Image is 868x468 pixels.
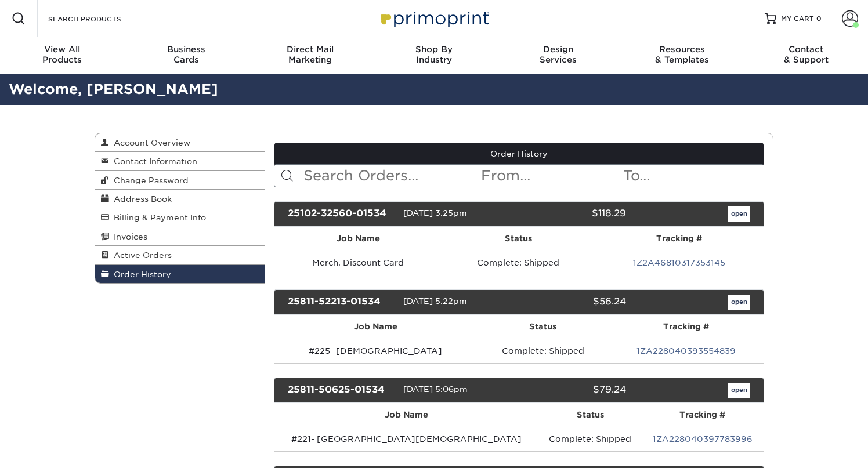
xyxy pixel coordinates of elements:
input: SEARCH PRODUCTS..... [47,12,160,26]
th: Tracking # [642,403,764,427]
a: Account Overview [95,133,265,152]
span: Invoices [109,232,147,241]
input: From... [480,165,621,187]
span: 0 [816,14,822,23]
a: BusinessCards [124,37,248,74]
div: Industry [372,44,496,65]
a: DesignServices [496,37,620,74]
div: & Support [744,44,868,65]
div: 25102-32560-01534 [279,206,403,222]
a: open [728,295,750,310]
input: Search Orders... [302,165,480,187]
div: 25811-50625-01534 [279,383,403,398]
span: Shop By [372,44,496,55]
span: Design [496,44,620,55]
div: Services [496,44,620,65]
img: Primoprint [376,6,492,31]
input: To... [622,165,764,187]
div: 25811-52213-01534 [279,295,403,310]
span: Account Overview [109,138,190,147]
a: Active Orders [95,246,265,264]
th: Status [539,403,642,427]
th: Status [477,315,609,339]
div: $56.24 [510,295,634,310]
a: Invoices [95,227,265,246]
span: [DATE] 3:25pm [403,208,467,217]
td: Complete: Shipped [539,427,642,451]
td: Complete: Shipped [442,251,595,275]
a: Direct MailMarketing [248,37,372,74]
span: Active Orders [109,251,172,260]
a: Order History [95,265,265,283]
span: Order History [109,270,171,279]
span: Resources [620,44,744,55]
span: Address Book [109,194,172,204]
td: #221- [GEOGRAPHIC_DATA][DEMOGRAPHIC_DATA] [274,427,539,451]
a: Order History [274,143,764,165]
span: Contact [744,44,868,55]
span: [DATE] 5:22pm [403,296,467,306]
th: Status [442,227,595,251]
span: Business [124,44,248,55]
div: & Templates [620,44,744,65]
span: Contact Information [109,157,197,166]
a: Contact Information [95,152,265,170]
a: 1ZA228040397783996 [653,434,753,444]
span: Direct Mail [248,44,372,55]
a: Shop ByIndustry [372,37,496,74]
a: Resources& Templates [620,37,744,74]
th: Job Name [274,227,442,251]
span: Change Password [109,176,189,185]
div: $79.24 [510,383,634,398]
td: Merch. Discount Card [274,251,442,275]
a: Contact& Support [744,37,868,74]
span: MY CART [781,14,814,24]
div: Marketing [248,44,372,65]
span: [DATE] 5:06pm [403,384,468,394]
a: 1Z2A46810317353145 [633,258,725,267]
a: Address Book [95,190,265,208]
a: 1ZA228040393554839 [636,346,736,355]
a: open [728,383,750,398]
a: Billing & Payment Info [95,208,265,227]
span: Billing & Payment Info [109,213,206,222]
a: open [728,206,750,222]
div: $118.29 [510,206,634,222]
a: Change Password [95,171,265,190]
th: Tracking # [609,315,764,339]
td: #225- [DEMOGRAPHIC_DATA] [274,339,478,363]
th: Job Name [274,403,539,427]
th: Job Name [274,315,478,339]
th: Tracking # [595,227,764,251]
div: Cards [124,44,248,65]
td: Complete: Shipped [477,339,609,363]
